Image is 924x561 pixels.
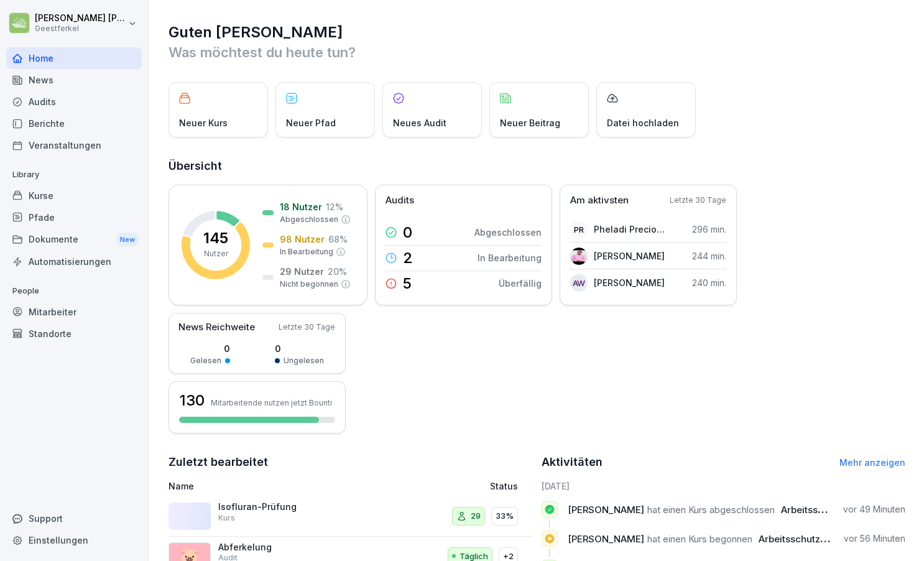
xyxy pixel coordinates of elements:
[284,355,324,366] p: Ungelesen
[647,504,775,516] span: hat einen Kurs abgeschlossen
[692,223,726,236] p: 296 min.
[570,221,588,238] div: PR
[280,233,325,246] p: 98 Nutzer
[403,251,413,266] p: 2
[328,265,347,278] p: 20 %
[6,206,142,228] a: Pfade
[169,42,905,62] p: Was möchtest du heute tun?
[6,185,142,206] a: Kurse
[844,532,905,545] p: vor 56 Minuten
[499,277,542,290] p: Überfällig
[6,228,142,251] a: DokumenteNew
[594,276,665,289] p: [PERSON_NAME]
[568,533,644,545] span: [PERSON_NAME]
[280,214,338,225] p: Abgeschlossen
[211,398,332,407] p: Mitarbeitende nutzen jetzt Bounti
[542,480,906,493] h6: [DATE]
[570,193,629,208] p: Am aktivsten
[692,249,726,262] p: 244 min.
[218,512,235,524] p: Kurs
[280,246,333,257] p: In Bearbeitung
[471,510,481,522] p: 29
[190,355,221,366] p: Gelesen
[6,91,142,113] a: Audits
[6,529,142,551] a: Einstellungen
[6,251,142,272] a: Automatisierungen
[594,223,665,236] p: Pheladi Precious Rampheri
[474,226,542,239] p: Abgeschlossen
[178,320,255,335] p: News Reichweite
[542,453,603,471] h2: Aktivitäten
[594,249,665,262] p: [PERSON_NAME]
[6,281,142,301] p: People
[692,276,726,289] p: 240 min.
[280,279,338,290] p: Nicht begonnen
[6,323,142,345] a: Standorte
[500,116,560,129] p: Neuer Beitrag
[6,508,142,529] div: Support
[275,342,324,355] p: 0
[169,157,905,175] h2: Übersicht
[6,228,142,251] div: Dokumente
[218,542,343,553] p: Abferkelung
[6,165,142,185] p: Library
[280,265,324,278] p: 29 Nutzer
[6,134,142,156] a: Veranstaltungen
[6,47,142,69] a: Home
[169,22,905,42] h1: Guten [PERSON_NAME]
[179,116,228,129] p: Neuer Kurs
[286,116,336,129] p: Neuer Pfad
[839,457,905,468] a: Mehr anzeigen
[570,274,588,292] div: AW
[35,24,126,33] p: Geestferkel
[568,504,644,516] span: [PERSON_NAME]
[490,480,518,493] p: Status
[607,116,679,129] p: Datei hochladen
[218,501,343,512] p: Isofluran-Prüfung
[496,510,514,522] p: 33%
[647,533,752,545] span: hat einen Kurs begonnen
[570,248,588,265] img: o0v3xon07ecgfpwu2gk7819a.png
[203,231,228,246] p: 145
[204,248,228,259] p: Nutzer
[670,195,726,206] p: Letzte 30 Tage
[280,200,322,213] p: 18 Nutzer
[279,322,335,333] p: Letzte 30 Tage
[328,233,348,246] p: 68 %
[190,342,230,355] p: 0
[6,301,142,323] a: Mitarbeiter
[169,453,533,471] h2: Zuletzt bearbeitet
[169,496,533,537] a: Isofluran-PrüfungKurs2933%
[117,233,138,247] div: New
[843,503,905,516] p: vor 49 Minuten
[6,113,142,134] a: Berichte
[179,390,205,411] h3: 130
[326,200,343,213] p: 12 %
[478,251,542,264] p: In Bearbeitung
[169,480,391,493] p: Name
[403,276,412,291] p: 5
[6,69,142,91] a: News
[403,225,412,240] p: 0
[386,193,414,208] p: Audits
[393,116,446,129] p: Neues Audit
[35,13,126,24] p: [PERSON_NAME] [PERSON_NAME]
